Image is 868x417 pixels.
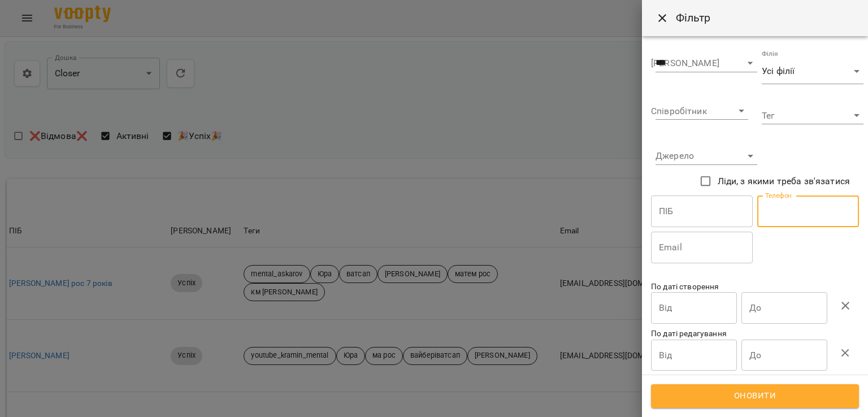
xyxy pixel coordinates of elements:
label: Філія [762,51,778,58]
p: По даті створення [651,281,859,293]
span: Усі філії [762,64,850,78]
button: Close [649,5,676,32]
span: Оновити [663,389,847,403]
p: По даті редагування [651,328,859,340]
div: Усі філії [762,59,863,84]
label: Співробітник [651,107,707,116]
span: Ліди, з якими треба зв'язатися [718,175,850,188]
label: [PERSON_NAME] [651,59,719,68]
button: Оновити [651,384,859,408]
h6: Фільтр [676,9,854,27]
